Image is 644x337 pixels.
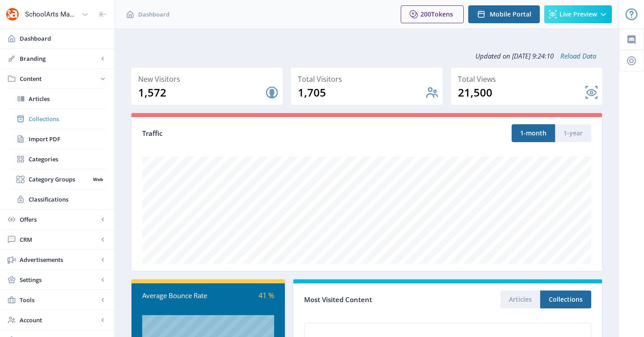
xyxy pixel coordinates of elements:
[142,128,367,139] div: Traffic
[20,275,98,284] span: Settings
[9,89,106,109] a: Articles
[468,5,540,23] button: Mobile Portal
[142,291,208,301] div: Average Bounce Rate
[29,135,106,143] span: Import PDF
[138,85,265,100] div: 1,572
[20,74,98,83] span: Content
[25,4,78,24] div: SchoolArts Magazine
[29,94,106,103] span: Articles
[500,291,540,308] button: Articles
[304,293,448,307] div: Most Visited Content
[431,10,453,18] span: Tokens
[458,73,599,85] div: Total Views
[20,255,98,264] span: Advertisements
[5,7,20,21] img: properties.app_icon.png
[512,124,555,142] button: 1-month
[20,34,107,43] span: Dashboard
[20,295,98,304] span: Tools
[9,129,106,149] a: Import PDF
[9,190,106,209] a: Classifications
[554,51,596,60] a: Reload Data
[20,215,98,224] span: Offers
[29,155,106,164] span: Categories
[9,169,106,189] a: Category GroupsWeb
[458,85,585,100] div: 21,500
[20,54,98,63] span: Branding
[258,291,274,300] span: 41 %
[20,316,98,324] span: Account
[131,45,603,67] div: Updated on [DATE] 9:24:10
[90,175,106,184] nb-badge: Web
[559,11,597,18] span: Live Preview
[555,124,591,142] button: 1-year
[138,10,169,19] span: Dashboard
[544,5,612,23] button: Live Preview
[9,109,106,129] a: Collections
[490,11,531,18] span: Mobile Portal
[540,291,591,308] button: Collections
[138,73,279,85] div: New Visitors
[29,175,90,184] span: Category Groups
[29,114,106,123] span: Collections
[401,5,464,23] button: 200Tokens
[298,85,424,100] div: 1,705
[298,73,439,85] div: Total Visitors
[20,235,98,244] span: CRM
[9,149,106,169] a: Categories
[29,195,106,204] span: Classifications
